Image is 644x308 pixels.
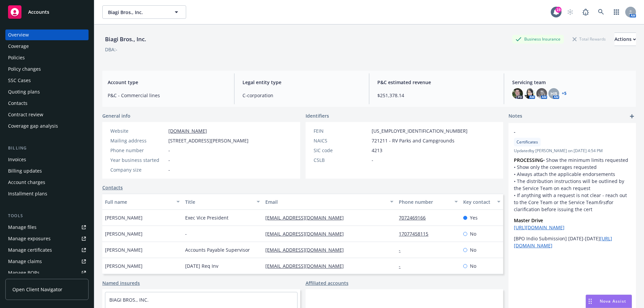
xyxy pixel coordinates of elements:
[8,86,40,97] div: Quoting plans
[102,184,123,191] a: Contacts
[110,137,166,144] div: Mailing address
[555,6,561,12] div: 19
[8,41,29,52] div: Coverage
[586,295,594,308] div: Drag to move
[5,29,89,40] a: Overview
[185,262,218,269] span: [DATE] Req Inv
[168,137,249,144] span: [STREET_ADDRESS][PERSON_NAME]
[512,79,631,86] span: Servicing team
[5,64,89,74] a: Policy changes
[306,112,329,119] span: Identifiers
[8,267,40,278] div: Manage BORs
[517,139,538,145] span: Certificates
[185,214,228,221] span: Exec Vice President
[5,52,89,63] a: Policies
[594,5,608,19] a: Search
[470,230,476,237] span: No
[5,166,89,176] a: Billing updates
[8,109,43,120] div: Contract review
[168,166,170,173] span: -
[5,41,89,52] a: Coverage
[8,64,41,74] div: Policy changes
[185,198,253,205] div: Title
[265,247,349,253] a: [EMAIL_ADDRESS][DOMAIN_NAME]
[5,3,89,21] a: Accounts
[563,5,577,19] a: Start snowing
[508,123,636,254] div: -CertificatesUpdatedby [PERSON_NAME] on [DATE] 4:54 PMPROCESSING• Show the minimum limits request...
[306,280,348,287] a: Affiliated accounts
[5,145,89,151] div: Billing
[314,157,369,164] div: CSLB
[8,98,28,109] div: Contacts
[8,166,42,176] div: Billing updates
[470,246,476,253] span: No
[614,33,636,46] button: Actions
[168,157,170,164] span: -
[108,79,226,86] span: Account type
[8,188,47,199] div: Installment plans
[105,46,117,53] div: DBA: -
[512,88,523,99] img: photo
[614,33,636,46] div: Actions
[102,35,149,44] div: Biagi Bros., Inc.
[8,177,45,188] div: Account charges
[265,198,386,205] div: Email
[598,199,607,205] em: first
[8,75,31,86] div: SSC Cases
[524,88,535,99] img: photo
[508,112,522,120] span: Notes
[8,233,51,244] div: Manage exposures
[514,157,543,163] strong: PROCESSING
[5,245,89,255] a: Manage certificates
[185,230,187,237] span: -
[399,247,406,253] a: -
[5,222,89,233] a: Manage files
[372,137,454,144] span: 721211 - RV Parks and Campgrounds
[105,262,143,269] span: [PERSON_NAME]
[579,5,592,19] a: Report a Bug
[105,230,143,237] span: [PERSON_NAME]
[372,157,373,164] span: -
[569,35,609,43] div: Total Rewards
[265,263,349,269] a: [EMAIL_ADDRESS][DOMAIN_NAME]
[102,194,182,210] button: Full name
[28,9,49,15] span: Accounts
[182,194,263,210] button: Title
[314,147,369,154] div: SIC code
[105,246,143,253] span: [PERSON_NAME]
[399,231,434,237] a: 17077458115
[8,222,37,233] div: Manage files
[108,92,226,99] span: P&C - Commercial lines
[550,90,557,97] span: HB
[105,198,172,205] div: Full name
[514,235,631,249] p: [BPO Indio Submission] [DATE]-[DATE]
[372,127,468,134] span: [US_EMPLOYER_IDENTIFICATION_NUMBER]
[514,148,631,154] span: Updated by [PERSON_NAME] on [DATE] 4:54 PM
[514,157,631,213] p: • Show the minimum limits requested • Show only the coverages requested • Always attach the appli...
[8,245,52,255] div: Manage certificates
[562,91,567,96] a: +5
[512,35,564,43] div: Business Insurance
[396,194,460,210] button: Phone number
[265,214,349,221] a: [EMAIL_ADDRESS][DOMAIN_NAME]
[5,109,89,120] a: Contract review
[265,231,349,237] a: [EMAIL_ADDRESS][DOMAIN_NAME]
[399,198,450,205] div: Phone number
[243,79,361,86] span: Legal entity type
[399,214,431,221] a: 7072469166
[5,233,89,244] a: Manage exposures
[102,5,186,19] button: Biagi Bros., Inc.
[243,92,361,99] span: C-corporation
[514,217,543,224] strong: Master Drive
[470,262,476,269] span: No
[168,147,170,154] span: -
[5,75,89,86] a: SSC Cases
[12,286,62,293] span: Open Client Navigator
[102,280,140,287] a: Named insureds
[185,246,250,253] span: Accounts Payable Supervisor
[5,212,89,219] div: Tools
[628,112,636,120] a: add
[168,128,207,134] a: [DOMAIN_NAME]
[110,157,166,164] div: Year business started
